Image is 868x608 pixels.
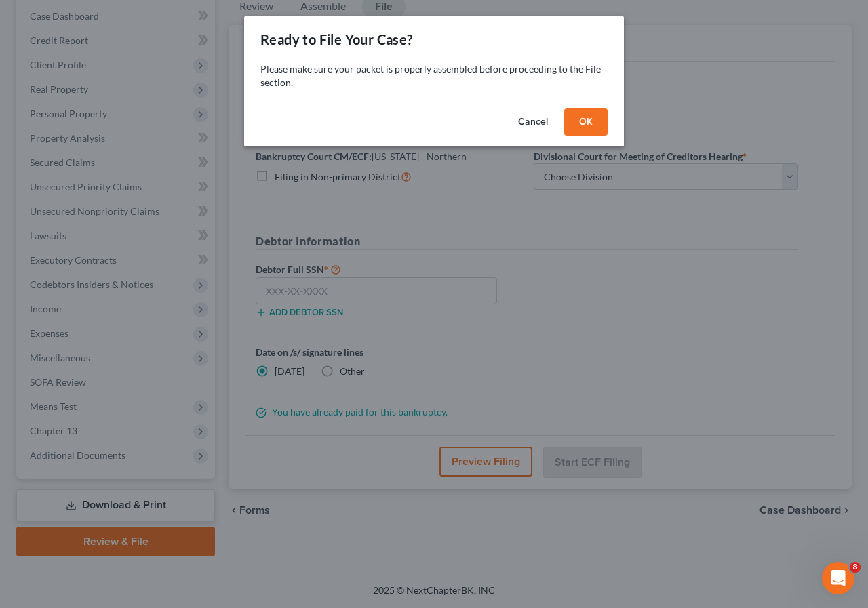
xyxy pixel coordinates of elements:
[822,562,854,594] iframe: Intercom live chat
[260,62,608,89] p: Please make sure your packet is properly assembled before proceeding to the File section.
[260,30,413,49] div: Ready to File Your Case?
[507,108,559,136] button: Cancel
[850,562,861,573] span: 8
[564,108,608,136] button: OK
